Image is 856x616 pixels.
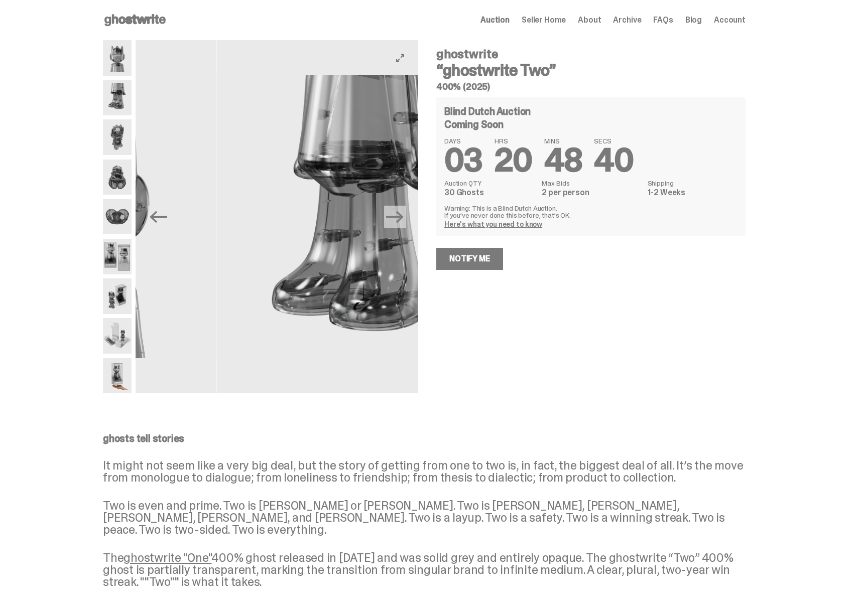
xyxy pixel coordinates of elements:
[444,220,542,229] a: Here's what you need to know
[103,278,132,314] img: ghostwrite_Two_Media_11.png
[103,119,132,155] img: ghostwrite_Two_Media_5.png
[216,40,499,393] img: ghostwrite_Two_Media_3.png
[544,139,582,181] span: 48
[685,16,702,24] a: Blog
[495,137,532,144] span: HRS
[148,206,170,228] button: Previous
[714,16,746,24] a: Account
[436,62,746,78] h3: “ghostwrite Two”
[444,139,482,181] span: 03
[384,206,406,228] button: Next
[103,199,132,235] img: ghostwrite_Two_Media_8.png
[103,160,132,195] img: ghostwrite_Two_Media_6.png
[394,52,406,64] button: View full-screen
[436,82,746,91] h5: 400% (2025)
[542,180,641,187] dt: Max Bids
[648,180,738,187] dt: Shipping
[444,189,536,197] dd: 30 Ghosts
[103,40,132,76] img: ghostwrite_Two_Media_1.png
[653,16,673,24] a: FAQs
[103,318,132,354] img: ghostwrite_Two_Media_13.png
[103,433,746,443] p: ghosts tell stories
[436,248,503,270] a: Notify Me
[495,139,532,181] span: 20
[103,80,132,115] img: ghostwrite_Two_Media_3.png
[522,16,566,24] a: Seller Home
[103,552,746,588] p: The 400% ghost released in [DATE] and was solid grey and entirely opaque. The ghostwrite “Two” 40...
[594,137,633,144] span: SECS
[480,16,510,24] a: Auction
[103,500,746,536] p: Two is even and prime. Two is [PERSON_NAME] or [PERSON_NAME]. Two is [PERSON_NAME], [PERSON_NAME]...
[613,16,641,24] a: Archive
[444,180,536,187] dt: Auction QTY
[594,139,633,181] span: 40
[444,205,738,219] p: Warning: This is a Blind Dutch Auction. If you’ve never done this before, that’s OK.
[444,137,482,144] span: DAYS
[648,189,738,197] dd: 1-2 Weeks
[578,16,601,24] a: About
[103,358,132,394] img: ghostwrite_Two_Media_14.png
[542,189,641,197] dd: 2 per person
[444,106,531,116] h4: Blind Dutch Auction
[444,119,738,129] div: Coming Soon
[103,239,132,274] img: ghostwrite_Two_Media_10.png
[436,48,746,60] h4: ghostwrite
[124,550,211,565] a: ghostwrite "One"
[103,459,746,484] p: It might not seem like a very big deal, but the story of getting from one to two is, in fact, the...
[544,137,582,144] span: MINS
